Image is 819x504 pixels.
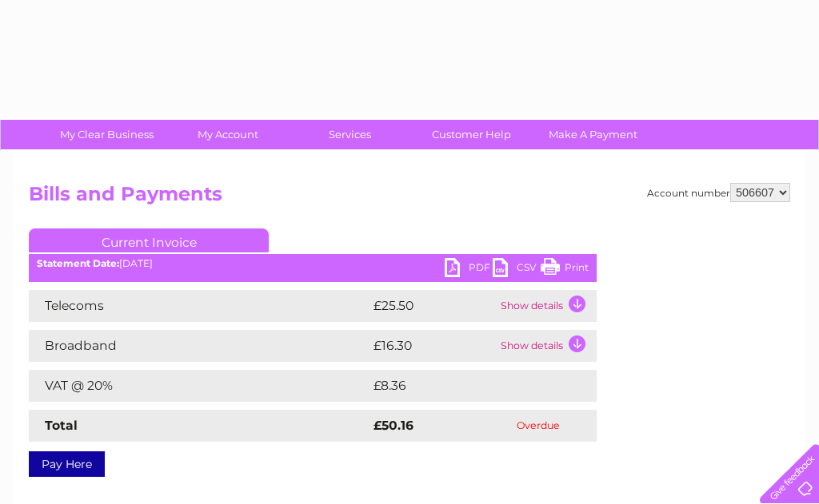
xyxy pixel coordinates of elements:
[406,120,537,149] a: Customer Help
[370,330,497,362] td: £16.30
[493,258,541,281] a: CSV
[29,451,105,477] a: Pay Here
[29,258,597,269] div: [DATE]
[29,290,370,322] td: Telecoms
[497,330,597,362] td: Show details
[527,120,659,149] a: Make A Payment
[45,418,78,433] strong: Total
[445,258,493,281] a: PDF
[29,228,269,252] a: Current Invoice
[284,120,416,149] a: Services
[162,120,294,149] a: My Account
[29,330,370,362] td: Broadband
[41,120,173,149] a: My Clear Business
[479,410,597,442] td: Overdue
[374,418,413,433] strong: £50.16
[37,257,119,269] b: Statement Date:
[497,290,597,322] td: Show details
[370,290,497,322] td: £25.50
[29,183,790,213] h2: Bills and Payments
[541,258,589,281] a: Print
[29,370,370,402] td: VAT @ 20%
[370,370,559,402] td: £8.36
[647,183,790,202] div: Account number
